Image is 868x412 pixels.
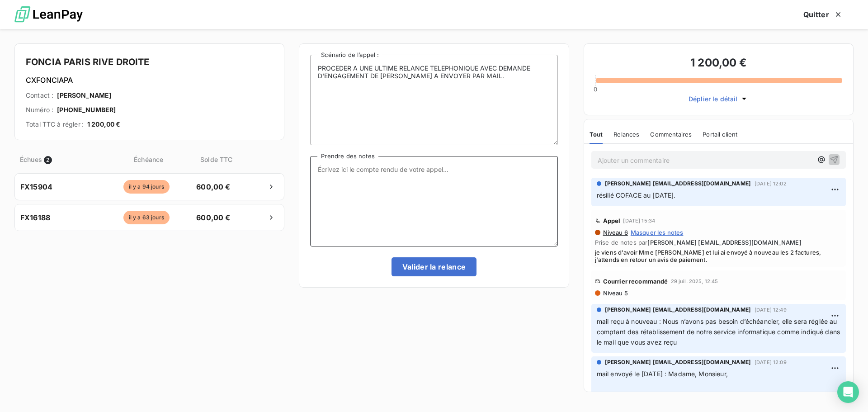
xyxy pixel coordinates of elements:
[26,120,84,129] span: Total TTC à régler :
[14,2,83,27] img: logo LeanPay
[123,211,170,224] span: il y a 63 jours
[26,75,273,85] h6: CXFONCIAPA
[755,181,787,186] span: [DATE] 12:02
[623,218,655,223] span: [DATE] 15:34
[631,229,684,236] span: Masquer les notes
[605,358,751,366] span: [PERSON_NAME] [EMAIL_ADDRESS][DOMAIN_NAME]
[602,229,628,236] span: Niveau 6
[689,94,738,104] span: Déplier le détail
[793,5,854,24] button: Quitter
[20,181,52,192] span: FX15904
[590,131,603,138] span: Tout
[87,120,121,129] span: 1 200,00 €
[57,91,111,100] span: [PERSON_NAME]
[597,191,676,199] span: résilié COFACE au [DATE].
[392,257,477,276] button: Valider la relance
[595,249,842,263] span: je viens d'avoir Mme [PERSON_NAME] et lui ai envoyé à nouveau les 2 factures, j'attends en retour...
[595,239,842,246] span: Prise de notes par
[703,131,737,138] span: Portail client
[123,180,170,194] span: il y a 94 jours
[594,85,597,93] span: 0
[686,94,751,104] button: Déplier le détail
[57,105,116,114] span: [PHONE_NUMBER]
[595,55,842,73] h3: 1 200,00 €
[44,156,52,164] span: 2
[597,370,728,378] span: mail envoyé le [DATE] : Madame, Monsieur,
[20,212,50,223] span: FX16188
[605,306,751,314] span: [PERSON_NAME] [EMAIL_ADDRESS][DOMAIN_NAME]
[650,131,692,138] span: Commentaires
[671,279,718,284] span: 29 juil. 2025, 12:45
[755,307,787,313] span: [DATE] 12:49
[603,217,621,224] span: Appel
[310,55,557,145] textarea: PROCEDER A UNE ULTIME RELANCE TELEPHONIQUE AVEC DEMANDE D'ENGAGEMENT DE [PERSON_NAME] A ENVOYER P...
[106,155,191,164] span: Échéance
[597,317,842,346] span: mail reçu à nouveau : Nous n’avons pas besoin d’échéancier, elle sera réglée au comptant des réta...
[193,155,240,164] span: Solde TTC
[26,105,53,114] span: Numéro :
[755,360,787,365] span: [DATE] 12:09
[20,155,42,164] span: Échues
[26,55,273,69] h4: FONCIA PARIS RIVE DROITE
[647,239,801,246] span: [PERSON_NAME] [EMAIL_ADDRESS][DOMAIN_NAME]
[189,181,237,192] span: 600,00 €
[613,131,639,138] span: Relances
[837,381,859,403] div: Open Intercom Messenger
[602,289,628,297] span: Niveau 5
[603,278,668,285] span: Courrier recommandé
[189,212,237,223] span: 600,00 €
[26,91,53,100] span: Contact :
[605,180,751,188] span: [PERSON_NAME] [EMAIL_ADDRESS][DOMAIN_NAME]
